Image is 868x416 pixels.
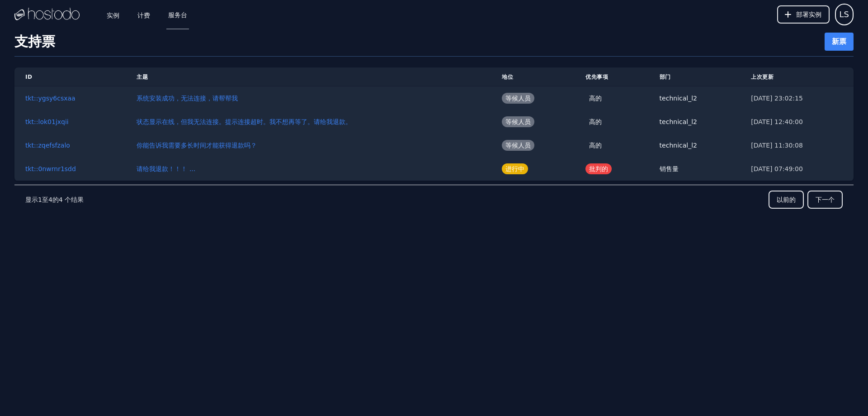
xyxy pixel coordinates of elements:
font: [DATE] 12:40:00 [751,118,803,125]
button: 部署实例 [777,5,830,24]
font: 等候人员 [505,118,531,125]
font: 主题 [137,74,148,80]
font: 高的 [589,142,602,149]
a: 状态显示在线，但我无法连接。提示连接超时。我不想再等了。请给我退款。 [137,118,352,125]
a: tkt::lok01jxqii [25,118,69,125]
a: 新票 [825,33,854,51]
font: 至 [42,196,48,203]
font: 优先事项 [585,74,608,80]
a: tkt::zqefsfzalo [25,142,70,149]
font: 结果 [71,196,84,203]
font: 显示 [25,196,38,203]
font: 上次更新 [751,74,774,80]
font: LS [840,10,849,19]
font: 等候人员 [505,95,531,102]
font: technical_l2 [660,142,697,149]
font: ID [25,74,33,80]
a: tkt::ygsy6csxaa [25,95,75,102]
font: 下一个 [816,196,835,203]
font: 高的 [589,118,602,125]
font: [DATE] 11:30:08 [751,142,803,149]
nav: 分页 [14,185,854,214]
img: 标识 [14,8,80,21]
font: technical_l2 [660,95,697,102]
font: 批判的 [589,165,608,172]
font: 销售量 [660,165,679,172]
font: 新票 [832,37,846,46]
font: 支持票 [14,33,55,49]
font: 等候人员 [505,142,531,149]
a: 系统安装成功，无法连接，请帮帮我 [137,95,238,102]
font: 部署实例 [796,11,821,18]
font: technical_l2 [660,118,697,125]
button: 下一个 [807,191,843,209]
a: 你能告诉我需要多长时间才能获得退款吗？ [137,142,257,149]
font: 以前的 [777,196,796,203]
button: 用户菜单 [835,4,854,25]
font: 服务台 [168,11,187,19]
font: 地位 [502,74,513,80]
font: 部门 [660,74,671,80]
font: 计费 [137,12,150,19]
font: 4 [48,196,52,203]
font: 进行中 [505,165,524,172]
font: [DATE] 07:49:00 [751,165,803,172]
a: 请给我退款！！！ ... [137,165,195,172]
font: [DATE] 23:02:15 [751,95,803,102]
font: 1 [38,196,42,203]
font: 高的 [589,95,602,102]
font: 的 [52,196,59,203]
font: 实例 [107,12,119,19]
a: tkt::0nwrnr1sdd [25,165,76,172]
font: 4 个 [59,196,71,203]
button: 以前的 [769,191,804,209]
